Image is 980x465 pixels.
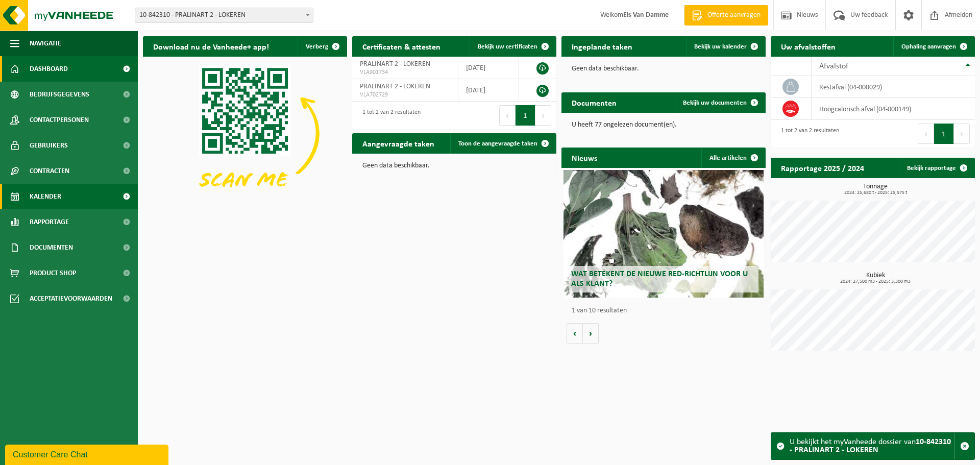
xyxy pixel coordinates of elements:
[893,36,974,57] a: Ophaling aanvragen
[771,36,846,56] h2: Uw afvalstoffen
[675,92,765,113] a: Bekijk uw documenten
[776,190,975,195] span: 2024: 25,680 t - 2025: 25,575 t
[30,56,68,82] span: Dashboard
[352,36,451,56] h2: Certificaten & attesten
[572,307,761,314] p: 1 van 10 resultaten
[30,82,89,107] span: Bedrijfsgegevens
[360,83,430,90] span: PRALINART 2 - LOKEREN
[561,36,643,56] h2: Ingeplande taken
[571,270,748,288] span: Wat betekent de nieuwe RED-richtlijn voor u als klant?
[30,184,61,209] span: Kalender
[684,5,768,26] a: Offerte aanvragen
[572,65,755,72] p: Geen data beschikbaar.
[771,158,874,178] h2: Rapportage 2025 / 2024
[790,438,951,454] strong: 10-842310 - PRALINART 2 - LOKEREN
[776,279,975,284] span: 2024: 27,500 m3 - 2025: 3,300 m3
[701,148,765,168] a: Alle artikelen
[901,43,956,50] span: Ophaling aanvragen
[776,272,975,284] h3: Kubiek
[776,123,839,145] div: 1 tot 2 van 2 resultaten
[30,133,68,158] span: Gebruikers
[30,158,69,184] span: Contracten
[535,105,551,126] button: Next
[918,124,934,144] button: Previous
[561,92,627,112] h2: Documenten
[450,133,555,154] a: Toon de aangevraagde taken
[30,209,69,235] span: Rapportage
[694,43,747,50] span: Bekijk uw kalender
[623,11,669,19] strong: Els Van Damme
[458,57,519,79] td: [DATE]
[499,105,516,126] button: Previous
[705,10,763,20] span: Offerte aanvragen
[357,104,421,127] div: 1 tot 2 van 2 resultaten
[954,124,970,144] button: Next
[812,76,975,98] td: restafval (04-000029)
[143,57,347,210] img: Download de VHEPlus App
[143,36,279,56] h2: Download nu de Vanheede+ app!
[790,433,954,459] div: U bekijkt het myVanheede dossier van
[298,36,346,57] button: Verberg
[362,162,546,169] p: Geen data beschikbaar.
[458,79,519,102] td: [DATE]
[934,124,954,144] button: 1
[567,323,583,344] button: Vorige
[478,43,537,50] span: Bekijk uw certificaten
[360,91,450,99] span: VLA702729
[306,43,328,50] span: Verberg
[135,8,313,22] span: 10-842310 - PRALINART 2 - LOKEREN
[563,170,764,298] a: Wat betekent de nieuwe RED-richtlijn voor u als klant?
[470,36,555,57] a: Bekijk uw certificaten
[686,36,765,57] a: Bekijk uw kalender
[30,107,89,133] span: Contactpersonen
[516,105,535,126] button: 1
[30,235,73,260] span: Documenten
[683,100,747,106] span: Bekijk uw documenten
[572,121,755,129] p: U heeft 77 ongelezen document(en).
[899,158,974,178] a: Bekijk rapportage
[583,323,599,344] button: Volgende
[30,31,61,56] span: Navigatie
[135,8,313,23] span: 10-842310 - PRALINART 2 - LOKEREN
[561,148,607,167] h2: Nieuws
[30,286,112,311] span: Acceptatievoorwaarden
[30,260,76,286] span: Product Shop
[819,62,848,70] span: Afvalstof
[352,133,445,153] h2: Aangevraagde taken
[360,68,450,77] span: VLA901734
[776,183,975,195] h3: Tonnage
[360,60,430,68] span: PRALINART 2 - LOKEREN
[5,443,170,465] iframe: chat widget
[812,98,975,120] td: hoogcalorisch afval (04-000149)
[458,140,537,147] span: Toon de aangevraagde taken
